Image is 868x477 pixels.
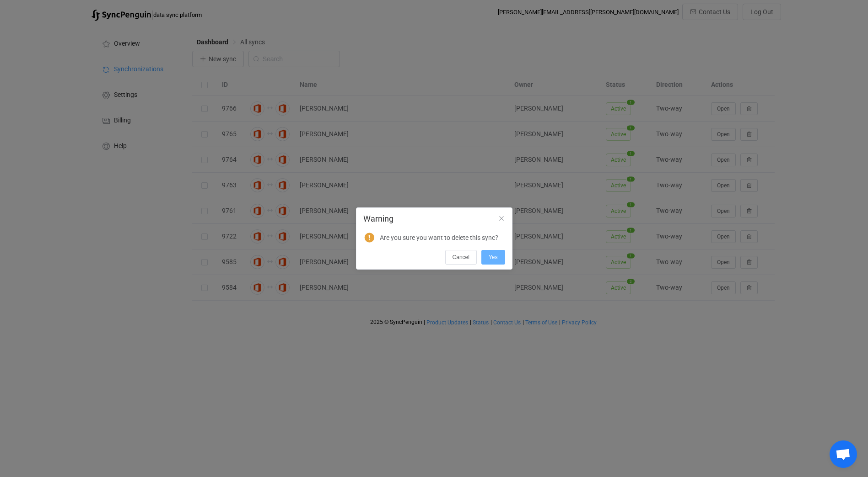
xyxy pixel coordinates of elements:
span: Yes [489,254,498,260]
span: Warning [363,214,394,223]
button: Yes [481,250,505,265]
div: Open chat [830,440,857,468]
button: Cancel [445,250,477,265]
p: Are you sure you want to delete this sync? [380,232,500,243]
button: Close [498,215,505,223]
span: Cancel [453,254,469,260]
